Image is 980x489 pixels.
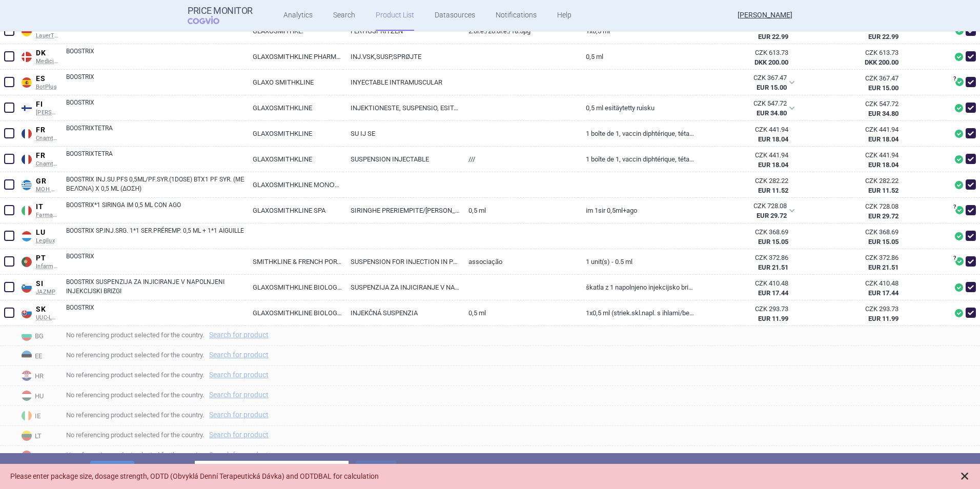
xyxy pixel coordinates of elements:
[22,371,32,381] img: Croatia
[757,109,787,117] strong: EUR 34.80
[704,176,788,186] div: CZK 282.22
[343,198,460,223] a: SIRINGHE PRERIEMPITE/[PERSON_NAME] + [PERSON_NAME]
[36,263,58,270] span: Infarmed Infomed
[245,44,343,69] a: GLAXOSMITHKLINE PHARMA A/S
[188,16,234,24] span: COGVIO
[36,49,58,58] span: DK
[813,18,911,45] a: CZK 563.21EUR 22.99
[704,151,788,160] div: CZK 441.94
[813,300,911,327] a: CZK 293.73EUR 11.99
[868,263,899,271] strong: EUR 21.51
[188,6,253,25] a: Price MonitorCOGVIO
[22,206,32,216] img: Italy
[813,121,911,148] a: CZK 441.94EUR 18.04
[245,275,343,300] a: GLAXOSMITHKLINE BIOLOGICALS S.A.
[195,461,349,481] div: Choose product list
[704,125,788,144] abbr: SP-CAU-010 Francie
[10,461,86,481] p: selected item
[22,308,32,318] img: Slovakia
[18,409,58,422] span: IE
[66,389,980,401] span: No referencing product selected for the country.
[18,149,58,167] a: FRFRCnamts CIP
[757,84,787,91] strong: EUR 15.00
[868,161,899,169] strong: EUR 18.04
[704,228,788,237] div: CZK 368.69
[18,72,58,90] a: ESESBotPlus
[703,73,787,83] div: CZK 367.47
[696,95,801,121] div: CZK 547.72EUR 34.80
[578,147,696,172] a: 1 BOÎTE DE 1, VACCIN DIPHTÉRIQUE, TÉTANIQUE, COQUELUCHEUX (ACELLULAIRE, MULTICOMPOSÉ) ET POLIOMYÉ...
[36,151,58,160] span: FR
[343,147,460,172] a: SUSPENSION INJECTABLE
[758,289,788,297] strong: EUR 17.44
[757,212,787,219] strong: EUR 29.72
[22,231,32,241] img: Luxembourg
[90,461,134,480] button: Delete
[245,147,343,172] a: GLAXOSMITHKLINE
[36,100,58,109] span: FI
[245,18,343,44] a: GLAXOSMITHKL.
[245,121,343,146] a: GLAXOSMITHKLINE
[821,228,899,237] div: CZK 368.69
[343,249,460,274] a: SUSPENSION FOR INJECTION IN PRE-FILLED SYRINGE
[209,451,269,458] a: Search for product
[951,255,957,261] span: ?
[36,228,58,237] span: LU
[865,58,899,66] strong: DKK 200.00
[209,331,269,338] a: Search for product
[36,237,58,244] span: Legilux
[66,349,980,361] span: No referencing product selected for the country.
[36,202,58,212] span: IT
[356,461,396,480] button: Save
[22,431,32,441] img: Lithuania
[868,135,899,143] strong: EUR 18.04
[461,147,578,172] a: ///
[66,303,245,321] a: BOOSTRIX
[813,198,911,225] a: CZK 728.08EUR 29.72
[343,70,460,95] a: INYECTABLE INTRAMUSCULAR
[813,223,911,250] a: CZK 368.69EUR 15.05
[951,76,957,82] span: ?
[578,300,696,325] a: 1x0,5 ml (striek.skl.napl. s ihlami/bez ihiel)
[66,449,980,461] span: No referencing product selected for the country.
[696,198,801,223] div: CZK 728.08EUR 29.72
[704,228,788,246] abbr: SP-CAU-010 Lucembursko
[18,277,58,295] a: SISIJAZMP
[704,48,788,67] abbr: SP-CAU-010 Dánsko
[821,99,899,109] div: CZK 547.72
[758,161,788,169] strong: EUR 18.04
[22,154,32,165] img: France
[66,72,245,91] a: BOOSTRIX
[704,151,788,169] abbr: SP-CAU-010 Francie
[704,176,788,195] abbr: SP-CAU-010 Řecko
[66,175,245,193] a: BOOSTRIX INJ.SU.PFS 0,5ML/PF.SYR.(1DOSE) BTX1 PF SYR. (ΜΕ ΒΕΛΌΝΑ) X 0,5 ML (ΔΟΣΗ)
[22,351,32,361] img: Estonia
[821,176,899,186] div: CZK 282.22
[343,275,460,300] a: SUSPENZIJA ZA INJICIRANJE V NAPOLNJENI INJEKCIJSKI BRIZGI
[821,279,899,288] div: CZK 410.48
[758,135,788,143] strong: EUR 18.04
[36,135,58,142] span: Cnamts CIP
[343,121,460,146] a: SU IJ SE
[758,33,788,40] strong: EUR 22.99
[22,180,32,190] img: Greece
[22,257,32,267] img: Portugal
[66,429,980,441] span: No referencing product selected for the country.
[36,212,58,219] span: Farmadati
[578,18,696,44] a: 1X0,5 ml
[704,304,788,314] div: CZK 293.73
[66,200,245,219] a: BOOSTRIX*1 SIRINGA IM 0,5 ML CON AGO
[18,429,58,442] span: LT
[868,238,899,246] strong: EUR 15.05
[758,263,788,271] strong: EUR 21.51
[704,125,788,134] div: CZK 441.94
[704,253,788,262] div: CZK 372.86
[343,95,460,120] a: INJEKTIONESTE, SUSPENSIO, ESITÄYTETTY RUISKU
[758,187,788,194] strong: EUR 11.52
[821,48,899,57] div: CZK 613.73
[704,23,788,41] abbr: SP-CAU-010 Německo
[36,177,58,186] span: GR
[813,275,911,301] a: CZK 410.48EUR 17.44
[578,95,696,120] a: 0,5 ml esitäytetty ruisku
[704,253,788,272] abbr: SP-CAU-010 Portugalsko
